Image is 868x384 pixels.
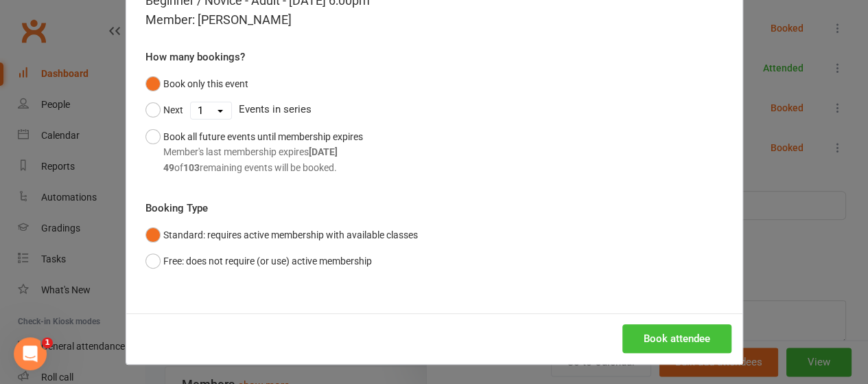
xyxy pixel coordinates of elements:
[145,71,248,97] button: Book only this event
[163,144,363,159] div: Member's last membership expires
[622,324,731,353] button: Book attendee
[145,222,418,248] button: Standard: requires active membership with available classes
[145,97,183,123] button: Next
[163,160,363,175] div: of remaining events will be booked.
[145,97,723,123] div: Events in series
[145,124,363,181] button: Book all future events until membership expiresMember's last membership expires[DATE]49of103remai...
[42,337,53,348] span: 1
[14,337,47,370] iframe: Intercom live chat
[145,49,245,65] label: How many bookings?
[163,162,174,173] strong: 49
[145,248,372,274] button: Free: does not require (or use) active membership
[309,146,338,157] strong: [DATE]
[183,162,200,173] strong: 103
[145,200,208,216] label: Booking Type
[163,129,363,175] div: Book all future events until membership expires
